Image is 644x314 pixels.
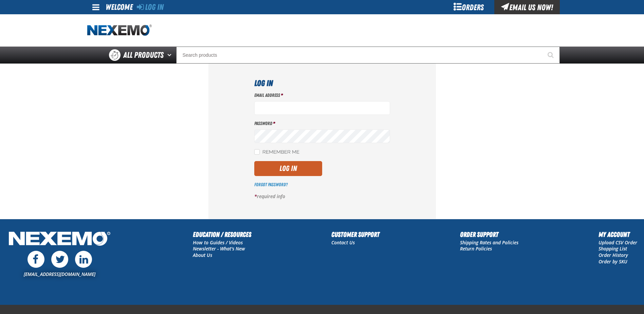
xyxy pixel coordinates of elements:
[331,239,355,246] a: Contact Us
[460,245,492,252] a: Return Policies
[254,161,322,176] button: Log In
[165,47,176,64] button: Open All Products pages
[24,271,95,277] a: [EMAIL_ADDRESS][DOMAIN_NAME]
[599,239,637,246] a: Upload CSV Order
[599,245,627,252] a: Shopping List
[599,252,628,258] a: Order History
[599,229,637,240] h2: My Account
[254,92,390,99] label: Email Address
[7,229,112,249] img: Nexemo Logo
[599,258,627,265] a: Order by SKU
[193,245,245,252] a: Newsletter - What's New
[87,24,152,36] img: Nexemo logo
[193,229,251,240] h2: Education / Resources
[254,120,390,127] label: Password
[137,2,164,12] a: Log In
[331,229,380,240] h2: Customer Support
[254,149,299,156] label: Remember Me
[254,149,260,155] input: Remember Me
[460,239,518,246] a: Shipping Rates and Policies
[193,239,243,246] a: How to Guides / Videos
[254,182,288,187] a: Forgot Password?
[254,77,390,89] h1: Log In
[460,229,518,240] h2: Order Support
[254,193,390,200] p: required info
[193,252,212,258] a: About Us
[87,24,152,36] a: Home
[543,47,560,64] button: Start Searching
[123,49,164,61] span: All Products
[176,47,560,64] input: Search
